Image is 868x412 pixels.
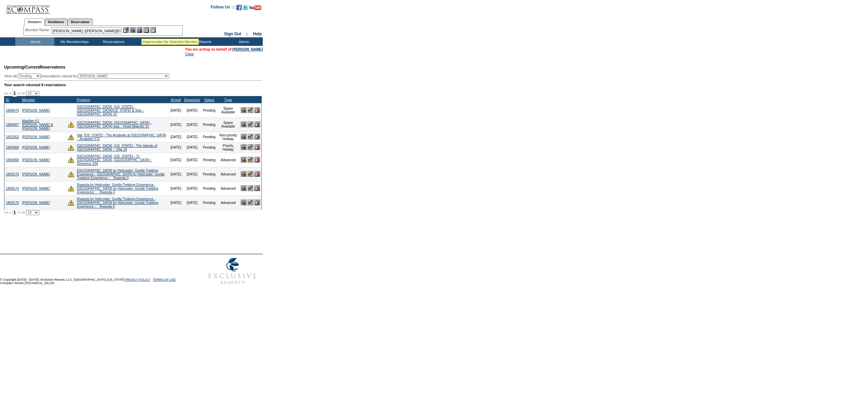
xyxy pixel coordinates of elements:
span: < [9,210,11,214]
td: [DATE] [169,181,182,195]
img: Become our fan on Facebook [236,5,242,10]
a: Subscribe to our YouTube Channel [249,7,261,11]
img: Reservations [143,27,149,33]
td: Follow Us :: [211,4,235,12]
td: [DATE] [183,167,201,181]
div: Impersonate the Selected Member [142,40,198,44]
img: View Reservation [241,200,246,205]
img: There are insufficient days and/or tokens to cover this reservation [68,185,74,191]
td: [DATE] [183,132,201,142]
td: Pending [201,117,217,132]
td: [DATE] [183,153,201,167]
img: Subscribe to our YouTube Channel [249,5,261,10]
a: Clear [185,52,194,56]
td: Home [15,37,54,46]
a: [PERSON_NAME] [22,158,50,162]
a: 1808407 [6,123,19,127]
td: [DATE] [169,167,182,181]
td: Advanced [217,153,239,167]
img: Confirm Reservation [248,200,253,205]
td: Reports [185,37,224,46]
img: View Reservation [241,157,246,163]
td: Pending [201,153,217,167]
img: Cancel Reservation [254,121,260,127]
a: Status [204,98,214,102]
a: Residences [45,18,67,25]
td: Vacation Collection [132,37,185,46]
a: Help [253,32,262,36]
a: Madden #1, [PERSON_NAME] & [PERSON_NAME] [22,119,53,130]
img: Confirm Reservation [248,107,253,113]
td: Space Available [217,117,239,132]
span: >> [21,91,25,95]
img: Impersonate [137,27,142,33]
a: Rwanda by Helicopter: Gorilla Trekking Experience - [GEOGRAPHIC_DATA] by Helicopter: Gorilla Trek... [77,183,158,194]
img: View Reservation [241,134,246,139]
td: [DATE] [169,117,182,132]
a: TERMS OF USE [153,278,176,281]
img: Cancel Reservation [254,200,260,205]
span: > [18,91,20,95]
a: 1809968 [6,146,19,149]
a: 1809174 [6,187,19,190]
a: Sign Out [224,32,241,36]
img: There are insufficient days and/or tokens to cover this reservation [68,200,74,206]
a: [GEOGRAPHIC_DATA], [GEOGRAPHIC_DATA] - [GEOGRAPHIC_DATA]-Spa :: Hotel Majestic 01 [77,121,152,128]
a: [PERSON_NAME] [22,135,50,139]
a: [PERSON_NAME] [22,187,50,190]
span: Reservations [4,65,65,70]
td: Reservations [93,37,132,46]
td: [DATE] [183,117,201,132]
img: Confirm Reservation [248,185,253,191]
img: b_edit.gif [123,27,129,33]
td: [DATE] [183,195,201,210]
td: Space Available [217,103,239,117]
img: View [130,27,136,33]
span: Upcoming/Current [4,65,40,70]
a: Member [22,98,35,102]
img: Confirm Reservation [248,134,253,139]
td: Pending [201,142,217,153]
a: 1809069 [6,158,19,162]
td: [DATE] [169,132,182,142]
img: b_calculator.gif [150,27,156,33]
img: There are insufficient days and/or tokens to cover this reservation [68,134,74,140]
a: [PERSON_NAME] [22,201,50,205]
img: Confirm Reservation [248,121,253,127]
span: 1 [13,90,17,97]
img: Confirm Reservation [248,144,253,150]
span: << [4,91,8,95]
img: Follow us on Twitter [243,5,248,10]
td: Pending [201,103,217,117]
td: [DATE] [169,142,182,153]
img: View Reservation [241,121,246,127]
a: [PERSON_NAME] [22,146,50,149]
span: >> [21,210,25,214]
span: You are acting on behalf of: [185,47,263,51]
span: << [4,210,8,214]
span: > [18,210,20,214]
td: [DATE] [169,195,182,210]
div: View all: reservations owned by: [4,74,172,79]
a: Rwanda by Helicopter: Gorilla Trekking Experience - [GEOGRAPHIC_DATA] by Helicopter: Gorilla Trek... [77,197,158,208]
a: 1808474 [6,109,19,112]
a: Become our fan on Facebook [236,7,242,11]
td: Pending [201,132,217,142]
td: Non-priority Holiday [217,132,239,142]
a: [GEOGRAPHIC_DATA], [US_STATE] - 71 [GEOGRAPHIC_DATA], [GEOGRAPHIC_DATA] :: Devereux 204 [77,154,152,166]
a: [PERSON_NAME] [22,109,50,112]
img: Cancel Reservation [254,107,260,113]
td: Admin [224,37,263,46]
a: Members [24,18,45,26]
img: Cancel Reservation [254,185,260,191]
a: [GEOGRAPHIC_DATA], [US_STATE] - The Islands of [GEOGRAPHIC_DATA] :: Villa 19 [77,144,157,151]
img: View Reservation [241,144,246,150]
img: Confirm Reservation [248,157,253,163]
img: Cancel Reservation [254,134,260,139]
td: [DATE] [183,103,201,117]
img: Cancel Reservation [254,171,260,177]
a: 1810352 [6,135,19,139]
a: [GEOGRAPHIC_DATA], [US_STATE] - [GEOGRAPHIC_DATA][US_STATE] & Spa :: [GEOGRAPHIC_DATA] 10 [77,105,144,116]
img: There are insufficient days and/or tokens to cover this reservation [68,157,74,163]
span: :: [246,32,249,36]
